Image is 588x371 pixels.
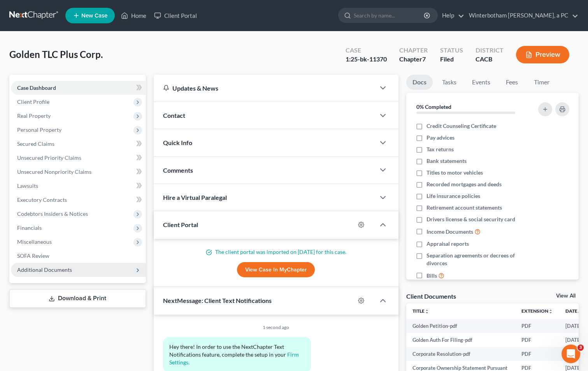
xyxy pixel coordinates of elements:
a: Home [117,9,150,23]
a: Titleunfold_more [412,308,429,314]
div: Chapter [399,46,428,55]
span: Personal Property [17,126,61,133]
span: Golden TLC Plus Corp. [9,49,103,60]
td: PDF [515,319,559,333]
span: Case Dashboard [17,84,56,91]
div: Client Documents [406,292,456,300]
a: View All [556,293,576,299]
span: Pay advices [427,134,455,142]
span: Recorded mortgages and deeds [427,180,502,188]
a: Extensionunfold_more [521,308,553,314]
a: Case Dashboard [11,81,146,95]
a: Secured Claims [11,137,146,151]
i: unfold_more [425,309,429,314]
span: Unsecured Priority Claims [17,154,81,161]
td: Corporate Resolution-pdf [406,347,515,361]
td: Golden Petition-pdf [406,319,515,333]
span: Financials [17,224,42,231]
div: District [476,46,504,55]
span: Life insurance policies [427,192,480,200]
span: Executory Contracts [17,196,67,203]
a: Unsecured Nonpriority Claims [11,165,146,179]
span: Titles to motor vehicles [427,169,483,177]
span: 3 [577,345,584,351]
span: Hey there! In order to use the NextChapter Text Notifications feature, complete the setup in your [169,343,286,358]
a: Firm Settings. [169,351,300,366]
strong: 0% Completed [416,103,451,110]
td: PDF [515,347,559,361]
a: Lawsuits [11,179,146,193]
div: Updates & News [163,84,366,92]
div: Chapter [399,55,428,64]
span: SOFA Review [17,252,49,259]
span: Appraisal reports [427,240,469,248]
a: Client Portal [150,9,201,23]
span: Bills [427,272,437,280]
a: Events [466,75,497,90]
div: Status [440,46,463,55]
div: 1:25-bk-11370 [346,55,387,64]
span: New Case [81,13,107,19]
span: Codebtors Insiders & Notices [17,210,88,217]
span: Unsecured Nonpriority Claims [17,168,91,175]
span: Drivers license & social security card [427,215,515,223]
a: SOFA Review [11,249,146,263]
a: Unsecured Priority Claims [11,151,146,165]
a: Download & Print [9,289,146,308]
span: Separation agreements or decrees of divorces [427,252,529,267]
span: Additional Documents [17,266,72,273]
span: Quick Info [163,139,192,146]
a: View Case in MyChapter [237,262,315,278]
span: Lawsuits [17,182,38,189]
a: Docs [406,75,433,90]
div: Case [346,46,387,55]
span: Tax returns [427,145,454,153]
span: Income Documents [427,228,473,236]
a: Help [438,9,464,23]
p: The client portal was imported on [DATE] for this case. [163,248,389,256]
a: Fees [500,75,525,90]
div: Filed [440,55,463,64]
button: Preview [516,46,569,63]
td: Golden Auth For Filing-pdf [406,333,515,347]
span: Hire a Virtual Paralegal [163,194,227,201]
div: CACB [476,55,504,64]
span: Bank statements [427,157,467,165]
iframe: Intercom live chat [562,345,580,363]
i: unfold_more [548,309,553,314]
a: Executory Contracts [11,193,146,207]
div: 1 second ago [163,324,389,331]
span: 7 [422,55,426,63]
span: Retirement account statements [427,204,502,212]
a: Timer [528,75,556,90]
a: Winterbotham [PERSON_NAME], a PC [465,9,578,23]
input: Search by name... [354,8,425,23]
span: Credit Counseling Certificate [427,122,496,130]
span: Client Portal [163,221,198,228]
span: NextMessage: Client Text Notifications [163,297,272,304]
a: Tasks [436,75,463,90]
td: PDF [515,333,559,347]
span: Real Property [17,112,51,119]
span: Secured Claims [17,140,54,147]
span: Miscellaneous [17,238,52,245]
span: Comments [163,166,193,174]
span: Contact [163,112,185,119]
span: Client Profile [17,98,49,105]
